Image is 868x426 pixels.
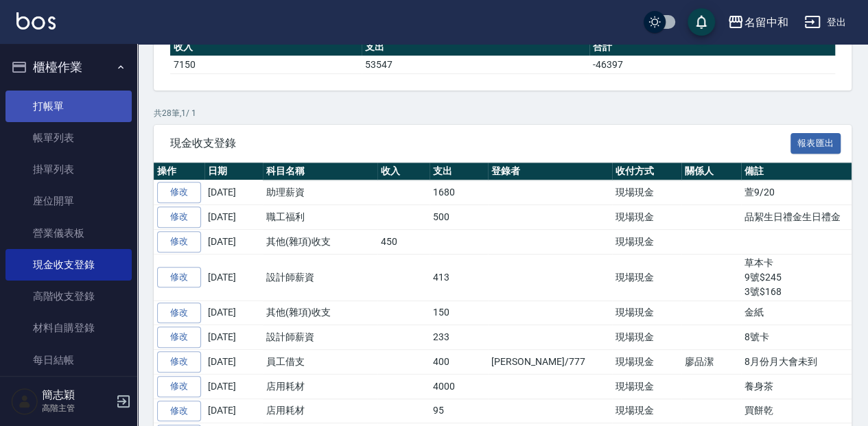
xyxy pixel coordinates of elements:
td: 150 [430,300,488,325]
td: 現場現金 [612,205,681,230]
td: 7150 [170,56,362,73]
td: [DATE] [204,180,263,205]
td: 450 [377,229,430,254]
td: 53547 [362,56,589,73]
img: Person [11,388,38,415]
td: 500 [430,205,488,230]
td: 4000 [430,374,488,399]
span: 現金收支登錄 [170,137,790,150]
td: [PERSON_NAME]/777 [488,350,612,375]
a: 修改 [157,376,201,397]
td: 1680 [430,180,488,205]
td: [DATE] [204,254,263,300]
button: 登出 [799,10,852,35]
a: 每日結帳 [5,344,132,376]
img: Logo [16,12,56,29]
td: 95 [430,399,488,423]
td: 員工借支 [263,350,377,375]
th: 收入 [377,163,430,180]
th: 收付方式 [612,163,681,180]
td: 233 [430,325,488,350]
td: [DATE] [204,374,263,399]
a: 修改 [157,303,201,324]
a: 掛單列表 [5,154,132,185]
th: 日期 [204,163,263,180]
td: 廖品潔 [681,350,741,375]
td: 現場現金 [612,229,681,254]
h5: 簡志穎 [42,388,112,402]
td: 現場現金 [612,374,681,399]
a: 修改 [157,401,201,422]
td: [DATE] [204,229,263,254]
a: 報表匯出 [790,136,841,149]
button: 櫃檯作業 [5,49,132,85]
th: 登錄者 [488,163,612,180]
a: 座位開單 [5,185,132,217]
td: 現場現金 [612,180,681,205]
p: 共 28 筆, 1 / 1 [154,107,852,119]
p: 高階主管 [42,402,112,414]
a: 修改 [157,351,201,372]
a: 現金收支登錄 [5,249,132,281]
a: 打帳單 [5,91,132,122]
button: 報表匯出 [790,133,841,154]
td: 店用耗材 [263,374,377,399]
a: 修改 [157,182,201,203]
td: [DATE] [204,205,263,230]
td: -46397 [589,56,835,73]
td: 現場現金 [612,325,681,350]
button: 名留中和 [722,8,793,36]
td: 現場現金 [612,300,681,325]
a: 修改 [157,206,201,228]
td: 其他(雜項)收支 [263,229,377,254]
td: 現場現金 [612,350,681,375]
td: [DATE] [204,399,263,423]
th: 支出 [362,38,589,56]
td: 413 [430,254,488,300]
td: 助理薪資 [263,180,377,205]
td: 現場現金 [612,254,681,300]
a: 排班表 [5,376,132,407]
td: 設計師薪資 [263,254,377,300]
td: 店用耗材 [263,399,377,423]
a: 營業儀表板 [5,217,132,249]
a: 修改 [157,327,201,348]
button: save [688,8,715,36]
a: 帳單列表 [5,122,132,154]
a: 修改 [157,231,201,252]
td: 設計師薪資 [263,325,377,350]
th: 科目名稱 [263,163,377,180]
td: 職工福利 [263,205,377,230]
th: 收入 [170,38,362,56]
td: 400 [430,350,488,375]
th: 合計 [589,38,835,56]
th: 關係人 [681,163,741,180]
td: [DATE] [204,325,263,350]
td: [DATE] [204,350,263,375]
td: 其他(雜項)收支 [263,300,377,325]
th: 支出 [430,163,488,180]
th: 操作 [154,163,204,180]
a: 材料自購登錄 [5,312,132,344]
a: 高階收支登錄 [5,281,132,312]
td: 現場現金 [612,399,681,423]
a: 修改 [157,267,201,288]
div: 名留中和 [744,14,788,31]
td: [DATE] [204,300,263,325]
